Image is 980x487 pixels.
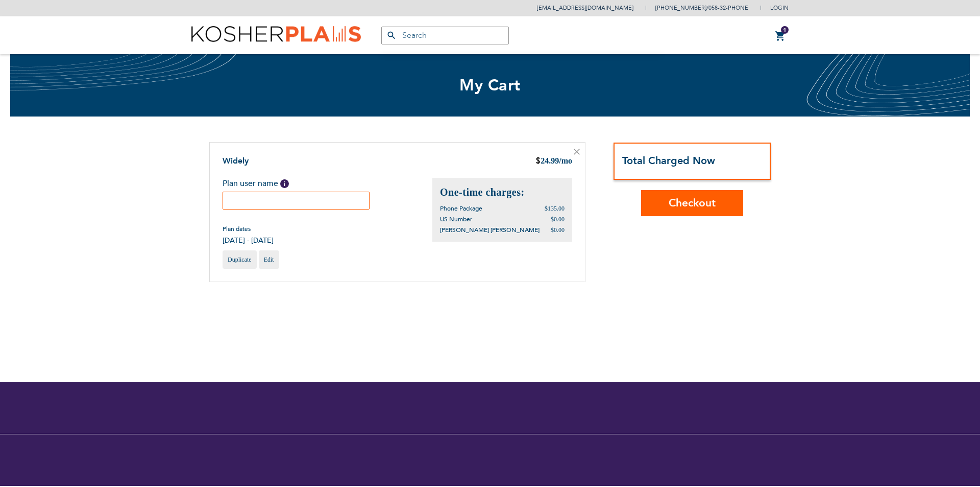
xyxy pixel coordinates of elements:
span: Duplicate [228,256,252,263]
a: Edit [259,250,279,269]
li: / [645,1,748,15]
span: Login [770,4,789,12]
a: [EMAIL_ADDRESS][DOMAIN_NAME] [537,4,633,12]
span: $135.00 [545,205,565,212]
span: Checkout [669,196,716,211]
a: Widely [223,155,249,167]
strong: Total Charged Now [622,154,715,168]
div: 24.99 [535,155,572,168]
a: [PHONE_NUMBER] [655,4,706,12]
a: 1 [775,30,786,42]
span: $ [535,156,541,168]
span: Help [280,179,289,188]
span: US Number [440,215,472,223]
span: [PERSON_NAME] [PERSON_NAME] [440,226,540,234]
span: Phone Package [440,204,482,213]
a: 058-32-PHONE [708,4,748,12]
span: Plan dates [223,225,274,233]
a: Duplicate [223,250,257,269]
span: Edit [264,256,274,263]
span: $0.00 [551,226,565,234]
h2: One-time charges: [440,185,565,199]
span: /mo [559,156,572,165]
input: Search [381,27,509,44]
span: Plan user name [223,178,278,189]
span: 1 [783,26,787,34]
span: My Cart [459,75,521,96]
span: $0.00 [551,216,565,223]
button: Checkout [641,190,743,216]
img: Kosher Plans [191,26,361,45]
span: [DATE] - [DATE] [223,236,274,245]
